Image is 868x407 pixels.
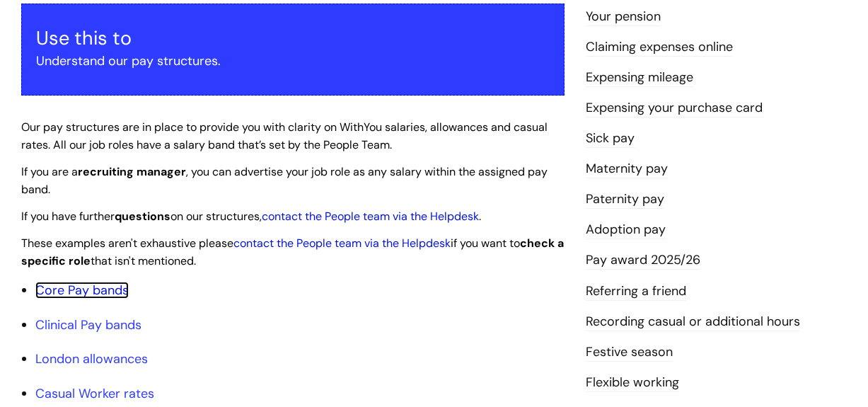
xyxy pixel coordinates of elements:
a: Paternity pay [586,190,664,209]
a: Festive season [586,343,673,362]
strong: questions [115,209,170,224]
a: contact the People team via the Helpdesk [262,209,479,224]
a: London allowances [35,350,148,367]
span: If you have further on our structures, . [21,209,481,224]
a: contact the People team via the Helpdesk [233,236,451,251]
a: Sick pay [586,130,635,148]
span: If you are a , you can advertise your job role as any salary within the assigned pay band. [21,164,548,197]
h3: Use this to [36,27,550,50]
strong: recruiting manager [78,164,186,179]
span: Our pay structures are in place to provide you with clarity on WithYou salaries, allowances and c... [21,120,548,152]
a: Pay award 2025/26 [586,251,700,270]
a: Your pension [586,8,661,26]
a: Core Pay bands [35,282,129,299]
p: Understand our pay structures. [36,50,550,72]
a: Casual Worker rates [35,385,154,402]
a: Expensing mileage [586,69,693,87]
a: Clinical Pay bands [35,316,141,333]
a: Flexible working [586,374,679,392]
a: Recording casual or additional hours [586,313,800,331]
a: Maternity pay [586,160,668,178]
span: These examples aren't exhaustive please if you want to that isn't mentioned. [21,236,564,268]
a: Referring a friend [586,282,686,301]
a: Expensing your purchase card [586,99,763,117]
a: Adoption pay [586,221,666,239]
a: Claiming expenses online [586,38,733,57]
